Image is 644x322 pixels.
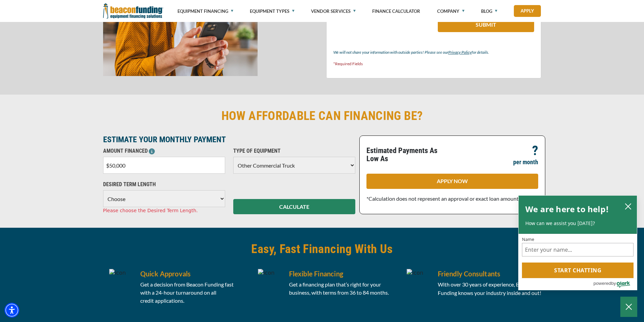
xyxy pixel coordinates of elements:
a: Apply [514,5,541,17]
iframe: reCAPTCHA [333,17,415,38]
button: close chatbox [623,201,634,211]
p: per month [513,158,538,166]
p: AMOUNT FINANCED [103,147,225,155]
button: CALCULATE [233,199,355,214]
h2: Easy, Fast Financing With Us [103,241,541,257]
h5: Quick Approvals [140,269,244,279]
p: TYPE OF EQUIPMENT [233,147,355,155]
span: With over 30 years of experience, Beacon Funding knows your industry inside and out! [438,281,541,296]
span: *Calculation does not represent an approval or exact loan amount. [366,195,520,202]
div: Please choose the Desired Term Length. [103,207,225,214]
a: APPLY NOW [366,174,538,189]
h5: Friendly Consultants [438,269,541,279]
input: Name [522,243,634,256]
h5: Flexible Financing [289,269,392,279]
h2: We are here to help! [525,202,609,216]
p: We will not share your information with outside parties! Please see our for details. [333,48,534,56]
button: Submit [438,17,534,32]
div: olark chatbox [518,195,637,291]
p: Get a financing plan that’s right for your business, with terms from 36 to 84 months. [289,280,392,297]
img: icon [407,269,423,277]
span: powered [593,279,611,288]
p: ESTIMATE YOUR MONTHLY PAYMENT [103,135,355,144]
p: *Required Fields [333,60,534,68]
span: by [611,279,616,288]
p: Estimated Payments As Low As [366,147,448,163]
p: How can we assist you [DATE]? [525,220,630,227]
img: icon [109,269,126,277]
button: Start chatting [522,263,634,278]
a: Privacy Policy [448,50,472,55]
img: icon [258,269,275,277]
input: $ [103,157,225,174]
a: Powered by Olark [593,278,637,290]
div: Accessibility Menu [4,303,19,318]
button: Close Chatbox [620,297,637,317]
p: DESIRED TERM LENGTH [103,180,225,189]
p: ? [532,147,538,155]
label: Name [522,237,634,242]
h2: HOW AFFORDABLE CAN FINANCING BE? [103,108,541,124]
p: Get a decision from Beacon Funding fast with a 24-hour turnaround on all credit applications. [140,280,244,305]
